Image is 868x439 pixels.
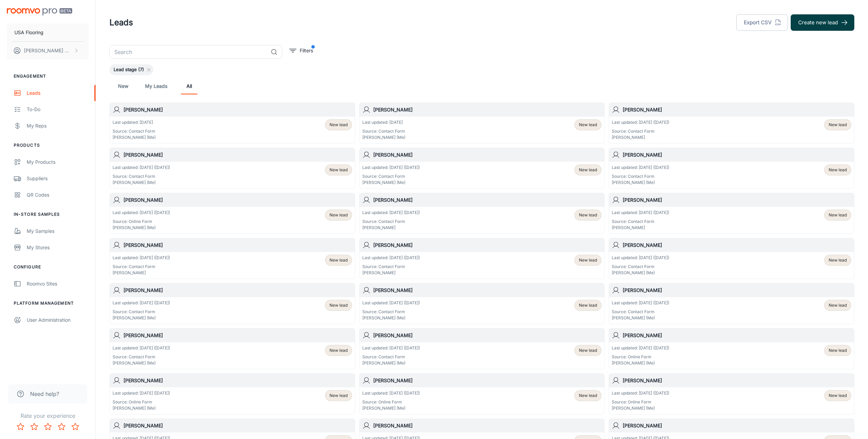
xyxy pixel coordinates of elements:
[623,151,851,159] h6: [PERSON_NAME]
[124,106,352,114] h6: [PERSON_NAME]
[113,218,170,225] p: Source: Online Form
[829,212,847,218] span: New lead
[579,347,597,354] span: New lead
[373,196,602,204] h6: [PERSON_NAME]
[362,300,420,306] p: Last updated: [DATE] ([DATE])
[30,390,59,398] span: Need help?
[612,173,669,179] p: Source: Contact Form
[288,45,315,56] button: filter
[362,173,420,179] p: Source: Contact Form
[113,309,170,315] p: Source: Contact Form
[27,106,89,113] div: To-do
[612,210,669,216] p: Last updated: [DATE] ([DATE])
[113,270,170,276] p: [PERSON_NAME]
[373,151,602,159] h6: [PERSON_NAME]
[124,287,352,294] h6: [PERSON_NAME]
[329,212,348,218] span: New lead
[113,210,170,216] p: Last updated: [DATE] ([DATE])
[609,193,854,234] a: [PERSON_NAME]Last updated: [DATE] ([DATE])Source: Contact Form[PERSON_NAME]New lead
[362,128,405,134] p: Source: Contact Form
[362,345,420,351] p: Last updated: [DATE] ([DATE])
[362,255,420,261] p: Last updated: [DATE] ([DATE])
[113,164,170,171] p: Last updated: [DATE] ([DATE])
[736,14,788,31] button: Export CSV
[113,360,170,366] p: [PERSON_NAME] (Me)
[362,225,420,231] p: [PERSON_NAME]
[829,167,847,173] span: New lead
[359,238,605,279] a: [PERSON_NAME]Last updated: [DATE] ([DATE])Source: Contact Form[PERSON_NAME]New lead
[115,78,131,94] a: New
[612,399,669,405] p: Source: Online Form
[362,218,420,225] p: Source: Contact Form
[124,377,352,384] h6: [PERSON_NAME]
[362,179,420,186] p: [PERSON_NAME] (Me)
[609,283,854,324] a: [PERSON_NAME]Last updated: [DATE] ([DATE])Source: Contact Form[PERSON_NAME] (Me)New lead
[113,354,170,360] p: Source: Contact Form
[14,420,27,434] button: Rate 1 star
[109,45,268,59] input: Search
[359,283,605,324] a: [PERSON_NAME]Last updated: [DATE] ([DATE])Source: Contact Form[PERSON_NAME] (Me)New lead
[612,218,669,225] p: Source: Contact Form
[27,158,89,166] div: My Products
[359,103,605,144] a: [PERSON_NAME]Last updated: [DATE]Source: Contact Form[PERSON_NAME] (Me)New lead
[612,309,669,315] p: Source: Contact Form
[612,390,669,396] p: Last updated: [DATE] ([DATE])
[329,347,348,354] span: New lead
[109,103,355,144] a: [PERSON_NAME]Last updated: [DATE]Source: Contact Form[PERSON_NAME] (Me)New lead
[27,89,89,97] div: Leads
[612,315,669,321] p: [PERSON_NAME] (Me)
[124,151,352,159] h6: [PERSON_NAME]
[362,405,420,411] p: [PERSON_NAME] (Me)
[612,300,669,306] p: Last updated: [DATE] ([DATE])
[373,106,602,114] h6: [PERSON_NAME]
[7,42,89,59] button: [PERSON_NAME] Worthington
[623,196,851,204] h6: [PERSON_NAME]
[27,175,89,182] div: Suppliers
[373,332,602,339] h6: [PERSON_NAME]
[579,167,597,173] span: New lead
[612,360,669,366] p: [PERSON_NAME] (Me)
[113,345,170,351] p: Last updated: [DATE] ([DATE])
[362,164,420,171] p: Last updated: [DATE] ([DATE])
[109,373,355,414] a: [PERSON_NAME]Last updated: [DATE] ([DATE])Source: Online Form[PERSON_NAME] (Me)New lead
[359,193,605,234] a: [PERSON_NAME]Last updated: [DATE] ([DATE])Source: Contact Form[PERSON_NAME]New lead
[612,405,669,411] p: [PERSON_NAME] (Me)
[829,393,847,399] span: New lead
[612,354,669,360] p: Source: Online Form
[829,257,847,263] span: New lead
[329,257,348,263] span: New lead
[113,128,156,134] p: Source: Contact Form
[113,119,156,125] p: Last updated: [DATE]
[300,47,313,54] p: Filters
[623,106,851,114] h6: [PERSON_NAME]
[113,405,170,411] p: [PERSON_NAME] (Me)
[113,264,170,270] p: Source: Contact Form
[623,287,851,294] h6: [PERSON_NAME]
[612,128,669,134] p: Source: Contact Form
[609,373,854,414] a: [PERSON_NAME]Last updated: [DATE] ([DATE])Source: Online Form[PERSON_NAME] (Me)New lead
[109,148,355,189] a: [PERSON_NAME]Last updated: [DATE] ([DATE])Source: Contact Form[PERSON_NAME] (Me)New lead
[373,422,602,429] h6: [PERSON_NAME]
[829,122,847,128] span: New lead
[623,241,851,249] h6: [PERSON_NAME]
[27,280,89,288] div: Roomvo Sites
[113,134,156,141] p: [PERSON_NAME] (Me)
[109,283,355,324] a: [PERSON_NAME]Last updated: [DATE] ([DATE])Source: Contact Form[PERSON_NAME] (Me)New lead
[113,225,170,231] p: [PERSON_NAME] (Me)
[579,122,597,128] span: New lead
[7,24,89,41] button: USA Flooring
[612,255,669,261] p: Last updated: [DATE] ([DATE])
[124,332,352,339] h6: [PERSON_NAME]
[109,328,355,369] a: [PERSON_NAME]Last updated: [DATE] ([DATE])Source: Contact Form[PERSON_NAME] (Me)New lead
[329,393,348,399] span: New lead
[27,420,41,434] button: Rate 2 star
[113,255,170,261] p: Last updated: [DATE] ([DATE])
[612,225,669,231] p: [PERSON_NAME]
[362,119,405,125] p: Last updated: [DATE]
[362,134,405,141] p: [PERSON_NAME] (Me)
[362,264,420,270] p: Source: Contact Form
[181,78,197,94] a: All
[41,420,55,434] button: Rate 3 star
[24,47,72,54] p: [PERSON_NAME] Worthington
[609,103,854,144] a: [PERSON_NAME]Last updated: [DATE] ([DATE])Source: Contact Form[PERSON_NAME]New lead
